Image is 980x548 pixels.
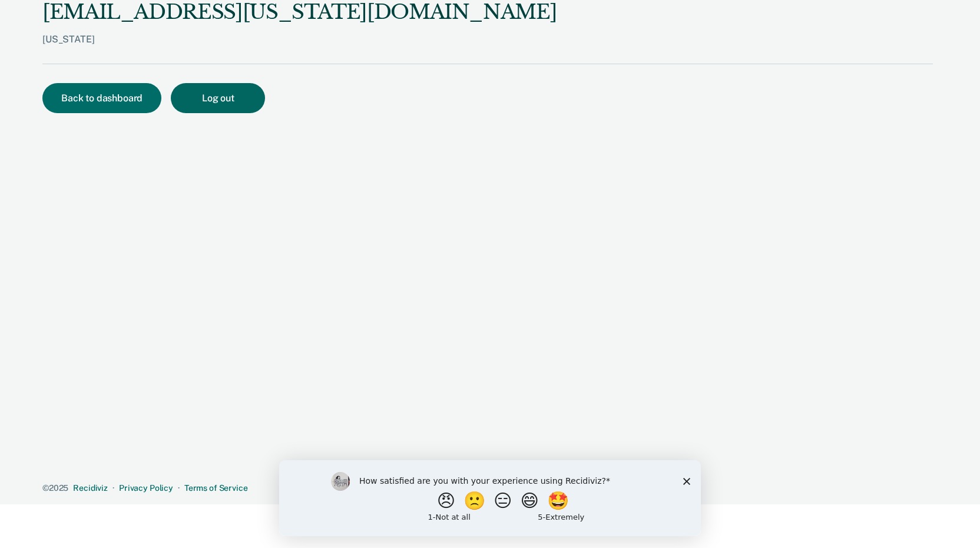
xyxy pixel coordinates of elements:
a: Recidiviz [73,483,108,493]
a: Back to dashboard [42,94,171,103]
a: Terms of Service [184,483,248,493]
div: · · [42,483,933,493]
div: [US_STATE] [42,34,557,64]
span: © 2025 [42,483,68,493]
button: Back to dashboard [42,83,161,113]
button: Log out [171,83,265,113]
a: Privacy Policy [119,483,173,493]
iframe: Survey by Kim from Recidiviz [279,460,701,536]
